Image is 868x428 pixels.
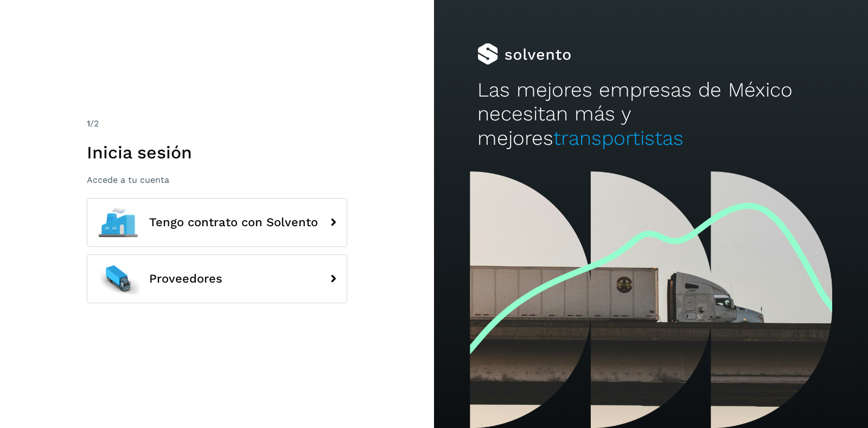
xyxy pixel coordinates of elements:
span: Tengo contrato con Solvento [149,216,318,229]
span: Proveedores [149,272,222,285]
h1: Inicia sesión [87,142,347,163]
button: Tengo contrato con Solvento [87,198,347,247]
span: transportistas [553,126,684,150]
h2: Las mejores empresas de México necesitan más y mejores [477,78,825,150]
button: Proveedores [87,254,347,303]
p: Accede a tu cuenta [87,175,347,185]
div: /2 [87,117,347,130]
span: 1 [87,118,90,129]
